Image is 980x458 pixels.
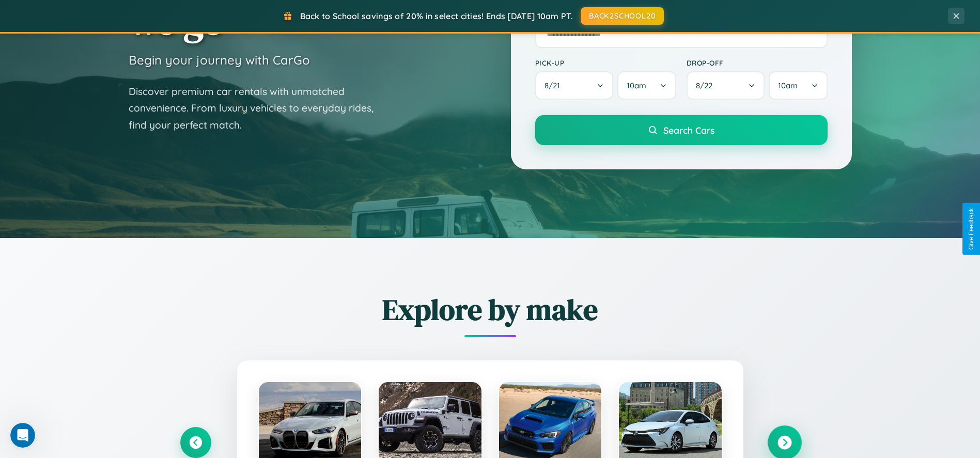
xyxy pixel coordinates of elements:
[129,83,387,134] p: Discover premium car rentals with unmatched convenience. From luxury vehicles to everyday rides, ...
[687,58,828,67] label: Drop-off
[696,81,718,90] span: 8 / 22
[300,11,573,21] span: Back to School savings of 20% in select cities! Ends [DATE] 10am PT.
[581,7,664,25] button: BACK2SCHOOL20
[180,290,800,329] h2: Explore by make
[663,124,714,136] span: Search Cars
[627,81,646,90] span: 10am
[10,423,35,448] iframe: Intercom live chat
[535,58,676,67] label: Pick-up
[535,71,614,100] button: 8/21
[687,71,765,100] button: 8/22
[769,71,827,100] button: 10am
[129,52,310,68] h3: Begin your journey with CarGo
[968,208,975,250] div: Give Feedback
[617,71,676,100] button: 10am
[545,81,565,90] span: 8 / 21
[778,81,798,90] span: 10am
[535,115,828,145] button: Search Cars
